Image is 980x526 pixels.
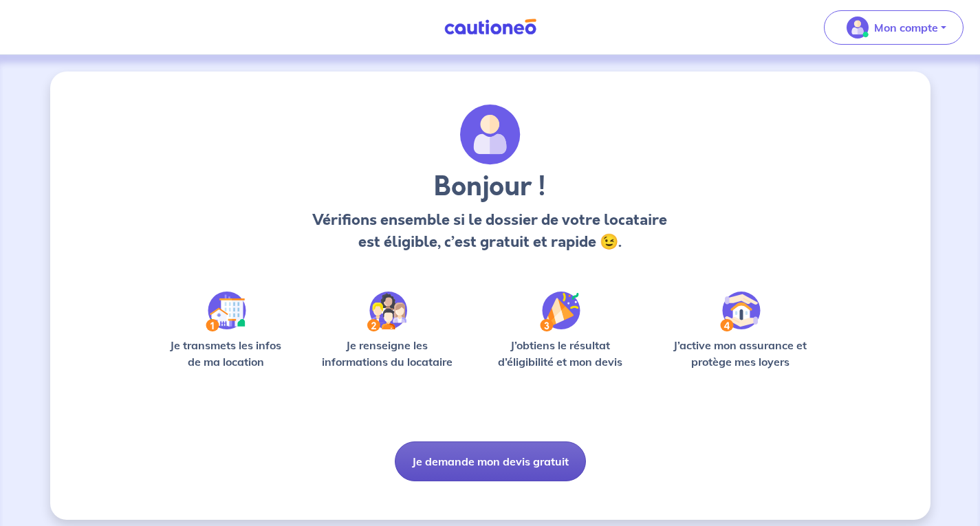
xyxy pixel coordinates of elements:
img: archivate [460,105,521,165]
img: /static/f3e743aab9439237c3e2196e4328bba9/Step-3.svg [540,292,580,331]
button: Je demande mon devis gratuit [395,441,586,481]
img: /static/90a569abe86eec82015bcaae536bd8e6/Step-1.svg [206,292,246,331]
p: J’active mon assurance et protège mes loyers [660,337,820,370]
p: Mon compte [874,19,938,36]
button: illu_account_valid_menu.svgMon compte [824,10,963,45]
p: Je transmets les infos de ma location [160,337,292,370]
img: Cautioneo [439,19,542,36]
img: /static/bfff1cf634d835d9112899e6a3df1a5d/Step-4.svg [720,292,761,331]
p: J’obtiens le résultat d’éligibilité et mon devis [483,337,638,370]
p: Je renseigne les informations du locataire [314,337,461,370]
h3: Bonjour ! [309,171,671,204]
p: Vérifions ensemble si le dossier de votre locataire est éligible, c’est gratuit et rapide 😉. [309,209,671,253]
img: /static/c0a346edaed446bb123850d2d04ad552/Step-2.svg [367,292,407,331]
img: illu_account_valid_menu.svg [847,17,869,39]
